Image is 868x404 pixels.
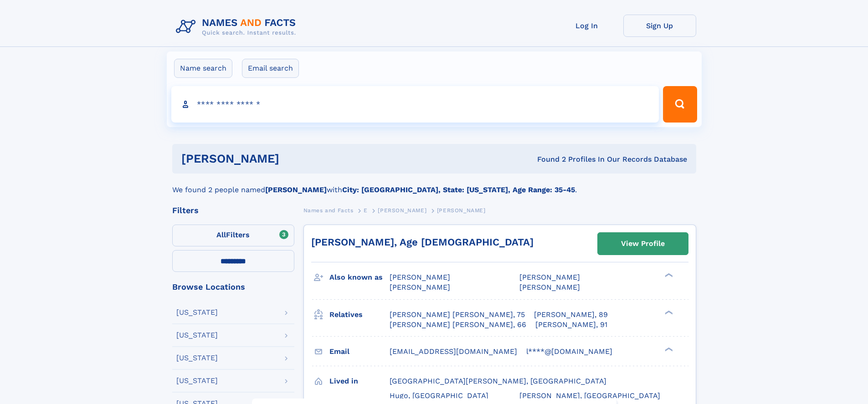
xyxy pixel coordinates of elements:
input: search input [171,86,659,123]
a: Log In [550,15,623,37]
span: [PERSON_NAME] [519,273,580,281]
a: [PERSON_NAME], 89 [534,310,608,320]
h3: Relatives [329,307,390,322]
b: City: [GEOGRAPHIC_DATA], State: [US_STATE], Age Range: 35-45 [342,185,575,194]
h3: Also known as [329,270,390,285]
div: We found 2 people named with . [172,174,696,195]
b: [PERSON_NAME] [265,185,327,194]
span: [PERSON_NAME], [GEOGRAPHIC_DATA] [519,391,660,400]
a: [PERSON_NAME] [PERSON_NAME], 66 [390,320,526,330]
div: Found 2 Profiles In Our Records Database [408,154,687,164]
div: [US_STATE] [176,309,218,316]
span: [PERSON_NAME] [519,283,580,291]
a: [PERSON_NAME] [PERSON_NAME], 75 [390,310,525,320]
div: View Profile [621,233,665,254]
button: Search Button [663,86,697,123]
span: [PERSON_NAME] [437,207,486,214]
span: [GEOGRAPHIC_DATA][PERSON_NAME], [GEOGRAPHIC_DATA] [390,377,606,385]
span: [PERSON_NAME] [390,283,450,291]
a: [PERSON_NAME], Age [DEMOGRAPHIC_DATA] [311,236,534,248]
span: [PERSON_NAME] [378,207,426,214]
span: [PERSON_NAME] [390,273,450,281]
a: Sign Up [623,15,696,37]
div: Filters [172,206,294,215]
a: E [364,205,368,216]
div: ❯ [663,309,673,315]
div: [US_STATE] [176,332,218,339]
a: [PERSON_NAME] [378,205,426,216]
h1: [PERSON_NAME] [181,153,408,164]
img: Logo Names and Facts [172,15,303,39]
span: All [216,230,226,239]
span: E [364,207,368,214]
div: [US_STATE] [176,377,218,384]
label: Filters [172,225,294,246]
a: [PERSON_NAME], 91 [535,320,607,330]
a: View Profile [598,233,688,255]
div: Browse Locations [172,283,294,291]
h3: Email [329,344,390,359]
a: Names and Facts [303,205,354,216]
div: ❯ [663,272,673,278]
div: ❯ [663,346,673,352]
label: Email search [242,59,299,78]
span: [EMAIL_ADDRESS][DOMAIN_NAME] [390,347,517,356]
span: Hugo, [GEOGRAPHIC_DATA] [390,391,488,400]
label: Name search [174,59,232,78]
div: [US_STATE] [176,354,218,362]
h3: Lived in [329,373,390,389]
